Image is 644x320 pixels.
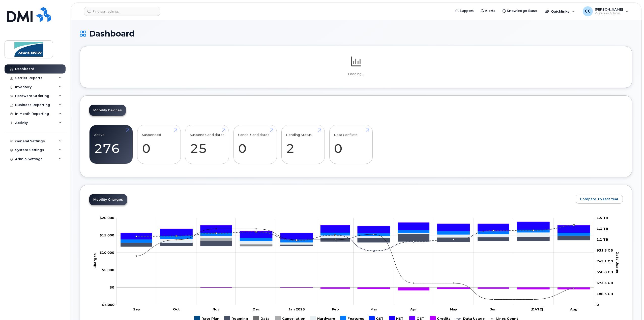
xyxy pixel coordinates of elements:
[89,72,623,76] p: Loading...
[133,307,140,311] tspan: Sep
[213,307,220,311] tspan: Nov
[94,128,128,161] a: Active 276
[238,128,272,161] a: Cancel Candidates 0
[370,307,377,311] tspan: Mar
[101,303,114,307] g: $0
[93,253,97,269] tspan: Charges
[597,281,613,285] tspan: 372.5 GB
[100,251,114,255] g: $0
[450,307,457,311] tspan: May
[102,268,114,272] tspan: $5,000
[100,233,114,237] tspan: $15,000
[80,29,632,38] h1: Dashboard
[100,216,114,220] g: $0
[101,303,114,307] tspan: -$5,000
[89,105,126,116] a: Mobility Devices
[531,307,543,311] tspan: [DATE]
[597,259,613,263] tspan: 745.1 GB
[121,222,590,233] g: QST
[597,248,613,252] tspan: 931.3 GB
[597,270,613,274] tspan: 558.8 GB
[597,303,599,307] tspan: 0
[570,307,577,311] tspan: Aug
[597,292,613,296] tspan: 186.3 GB
[121,222,590,239] g: HST
[253,307,260,311] tspan: Dec
[100,251,114,255] tspan: $10,000
[580,197,619,201] span: Compare To Last Year
[121,229,590,242] g: Features
[100,233,114,237] g: $0
[334,128,368,161] a: Data Conflicts 0
[332,307,339,311] tspan: Feb
[142,128,176,161] a: Suspended 0
[173,307,180,311] tspan: Oct
[597,216,608,220] tspan: 1.5 TB
[100,216,114,220] tspan: $20,000
[110,285,114,289] tspan: $0
[102,268,114,272] g: $0
[288,307,305,311] tspan: Jan 2025
[121,234,590,247] g: Roaming
[410,307,417,311] tspan: Apr
[616,252,620,273] tspan: Data Usage
[597,237,608,241] tspan: 1.1 TB
[597,227,608,231] tspan: 1.3 TB
[576,195,623,204] button: Compare To Last Year
[190,128,224,161] a: Suspend Candidates 25
[286,128,320,161] a: Pending Status 2
[89,194,127,205] a: Mobility Charges
[490,307,496,311] tspan: Jun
